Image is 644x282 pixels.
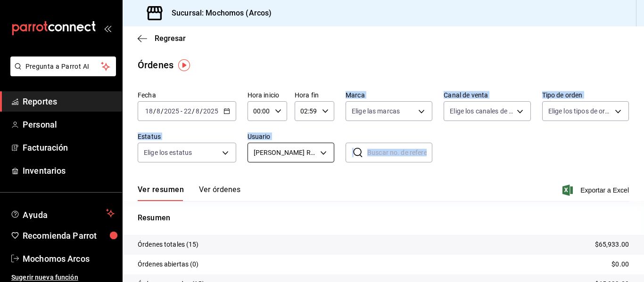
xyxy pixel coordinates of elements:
input: -- [145,107,153,115]
label: Hora fin [295,92,334,98]
input: -- [183,107,192,115]
span: Pregunta a Parrot AI [25,62,101,72]
label: Fecha [138,92,236,98]
span: Regresar [155,34,186,43]
span: [PERSON_NAME] RODEA [PERSON_NAME] [254,148,317,158]
span: - [181,107,182,115]
span: Elige las marcas [352,106,400,116]
a: Pregunta a Parrot AI [7,68,116,78]
span: Elige los estatus [144,148,192,157]
button: Exportar a Excel [564,185,629,196]
label: Tipo de orden [542,92,629,98]
p: Órdenes abiertas (0) [138,259,199,269]
span: Personal [23,118,115,131]
p: Órdenes totales (15) [138,240,199,250]
span: Reportes [23,95,115,108]
button: Ver órdenes [199,185,240,201]
span: / [161,107,164,115]
span: / [200,107,203,115]
img: Tooltip marker [178,59,190,71]
input: -- [195,107,200,115]
span: Elige los tipos de orden [548,106,611,116]
label: Hora inicio [248,92,287,98]
span: Recomienda Parrot [23,229,115,242]
div: navigation tabs [138,185,240,201]
span: / [153,107,156,115]
h3: Sucursal: Mochomos (Arcos) [164,8,272,19]
label: Canal de venta [444,92,530,98]
input: -- [156,107,161,115]
button: open_drawer_menu [104,24,111,32]
span: Ayuda [23,208,102,219]
input: ---- [203,107,219,115]
p: Resumen [138,212,629,224]
p: $0.00 [611,259,629,269]
div: Órdenes [138,58,173,72]
span: Elige los canales de venta [450,106,513,116]
button: Regresar [138,34,186,43]
span: Inventarios [23,164,115,177]
label: Estatus [138,133,236,140]
label: Marca [346,92,432,98]
button: Pregunta a Parrot AI [10,56,116,76]
span: Mochomos Arcos [23,252,115,265]
label: Usuario [248,133,334,140]
p: $65,933.00 [595,240,629,250]
button: Ver resumen [138,185,184,201]
input: Buscar no. de referencia [367,143,432,162]
input: ---- [164,107,180,115]
span: Facturación [23,141,115,154]
span: / [192,107,195,115]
